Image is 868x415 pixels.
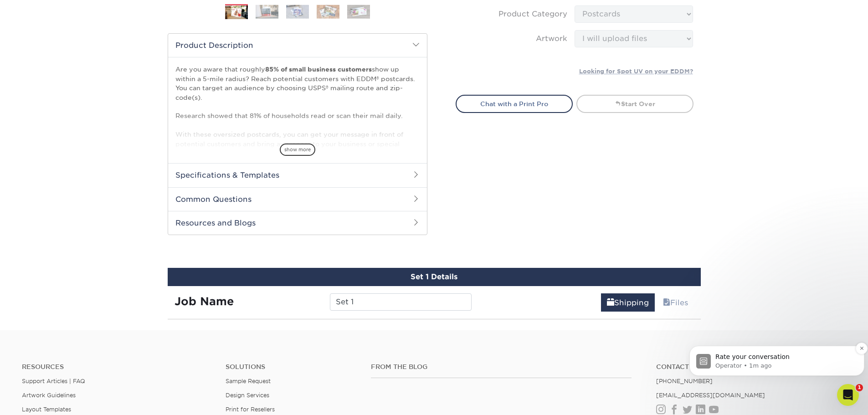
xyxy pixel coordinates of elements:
div: Set 1 Details [168,268,701,286]
a: Print for Resellers [226,406,275,413]
img: EDDM 05 [347,5,370,19]
a: [PHONE_NUMBER] [656,378,713,384]
strong: 85% of small business customers [265,66,372,73]
h2: Specifications & Templates [168,163,427,187]
h4: Solutions [226,363,357,371]
h4: Resources [22,363,212,371]
img: EDDM 04 [317,5,339,19]
input: Enter a job name [330,293,472,311]
img: EDDM 01 [225,5,248,20]
a: Sample Request [226,378,271,384]
h2: Product Description [168,34,427,57]
a: Chat with a Print Pro [456,95,573,113]
img: EDDM 02 [256,5,278,19]
a: Support Articles | FAQ [22,378,85,384]
span: 1 [856,384,863,391]
p: Are you aware that roughly show up within a 5-mile radius? Reach potential customers with EDDM® p... [175,65,420,232]
a: Design Services [226,392,269,399]
h2: Resources and Blogs [168,211,427,235]
img: EDDM 03 [286,5,309,19]
span: files [663,298,670,307]
a: Files [657,293,694,312]
iframe: Intercom notifications message [686,327,868,390]
a: Contact [656,363,846,371]
span: shipping [607,298,614,307]
h4: From the Blog [371,363,632,371]
a: Start Over [576,95,693,113]
span: show more [280,143,315,156]
a: Shipping [601,293,655,312]
h2: Common Questions [168,187,427,211]
strong: Job Name [175,295,234,308]
iframe: Intercom live chat [837,384,859,406]
a: [EMAIL_ADDRESS][DOMAIN_NAME] [656,392,765,399]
